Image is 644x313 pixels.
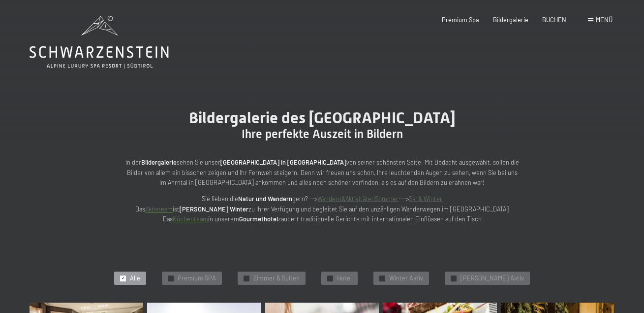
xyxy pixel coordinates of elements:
[180,205,248,213] strong: [PERSON_NAME] Winter
[122,276,125,281] span: ✓
[253,274,300,283] span: Zimmer & Suiten
[178,274,216,283] span: Premium SPA
[238,195,292,203] strong: Natur und Wandern
[409,195,442,203] a: Ski & Winter
[317,195,399,203] a: Wandern&AktivitätenSommer
[239,215,278,223] strong: Gourmethotel
[452,276,456,281] span: ✓
[141,158,177,166] strong: Bildergalerie
[130,274,140,283] span: Alle
[329,276,332,281] span: ✓
[220,158,346,166] strong: [GEOGRAPHIC_DATA] in [GEOGRAPHIC_DATA]
[125,157,519,187] p: In der sehen Sie unser von seiner schönsten Seite. Mit Bedacht ausgewählt, sollen die Bilder von ...
[460,274,524,283] span: [PERSON_NAME] Aktiv
[542,16,566,24] a: BUCHEN
[189,108,456,127] span: Bildergalerie des [GEOGRAPHIC_DATA]
[245,276,248,281] span: ✓
[169,276,173,281] span: ✓
[596,16,613,24] span: Menü
[242,127,403,141] span: Ihre perfekte Auszeit in Bildern
[125,194,519,224] p: Sie lieben die gern? --> ---> Das ist zu Ihrer Verfügung und begleitet Sie auf den unzähligen Wan...
[442,16,479,24] a: Premium Spa
[145,205,173,213] a: Aktivteam
[173,215,208,223] a: Küchenteam
[493,16,528,24] a: Bildergalerie
[381,276,384,281] span: ✓
[337,274,352,283] span: Hotel
[389,274,423,283] span: Winter Aktiv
